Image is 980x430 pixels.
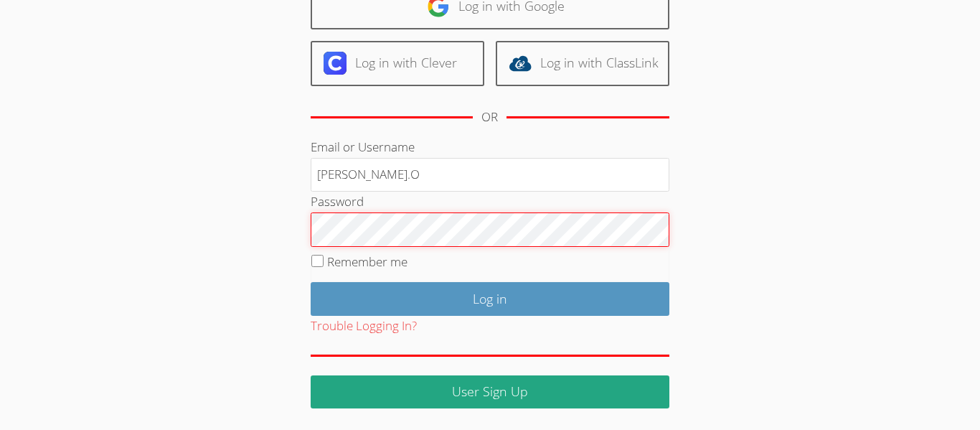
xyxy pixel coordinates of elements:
[311,139,415,155] label: Email or Username
[324,52,347,75] img: clever-logo-6eab21bc6e7a338710f1a6ff85c0baf02591cd810cc4098c63d3a4b26e2feb20.svg
[311,193,364,210] label: Password
[327,253,407,270] label: Remember me
[509,52,532,75] img: classlink-logo-d6bb404cc1216ec64c9a2012d9dc4662098be43eaf13dc465df04b49fa7ab582.svg
[311,375,669,409] a: User Sign Up
[311,316,417,337] button: Trouble Logging In?
[311,41,484,86] a: Log in with Clever
[496,41,669,86] a: Log in with ClassLink
[311,282,669,316] input: Log in
[481,107,498,128] div: OR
